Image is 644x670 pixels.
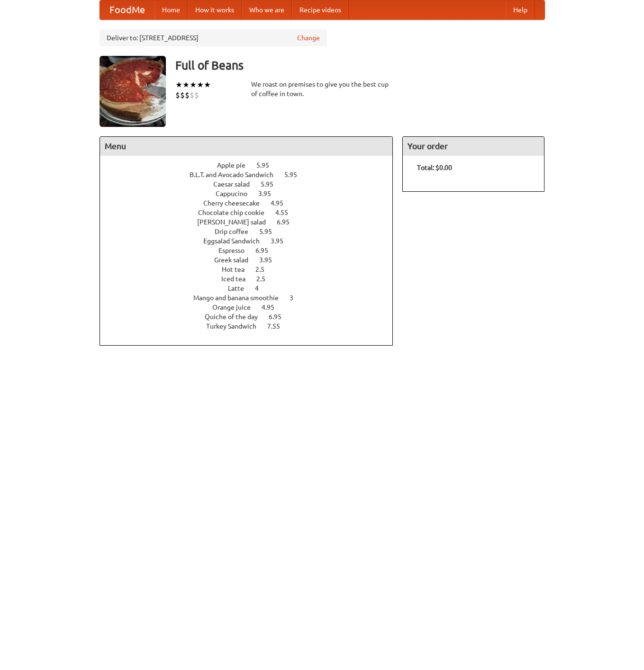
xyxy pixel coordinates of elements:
span: 6.95 [255,247,278,254]
a: Orange juice 4.95 [212,304,292,311]
a: Greek salad 3.95 [214,256,290,264]
img: angular.jpg [100,56,166,127]
span: 5.95 [261,180,283,188]
span: Turkey Sandwich [206,322,266,330]
b: Total: $0.00 [417,164,452,171]
h3: Full of Beans [175,56,545,75]
span: 4.55 [275,209,298,216]
a: B.L.T. and Avocado Sandwich 5.95 [190,171,315,179]
span: 6.95 [277,218,299,226]
li: $ [190,90,194,100]
span: Hot tea [222,266,254,273]
span: 3.95 [271,237,293,245]
a: Cherry cheesecake 4.95 [203,199,301,207]
span: 4.95 [262,304,284,311]
li: ★ [182,80,190,90]
li: ★ [204,80,211,90]
span: 4 [255,285,268,292]
span: Mango and banana smoothie [193,294,288,302]
li: ★ [175,80,182,90]
span: 3.95 [259,256,281,264]
div: We roast on premises to give you the best cup of coffee in town. [251,80,393,98]
a: Eggsalad Sandwich 3.95 [203,237,301,245]
a: Hot tea 2.5 [222,266,282,273]
span: Quiche of the day [205,313,267,321]
a: Iced tea 2.5 [221,275,283,283]
span: Eggsalad Sandwich [203,237,269,245]
a: Caesar salad 5.95 [213,180,291,188]
a: Quiche of the day 6.95 [205,313,299,321]
a: Espresso 6.95 [218,247,286,254]
a: Change [297,33,320,43]
li: $ [185,90,190,100]
span: 3.95 [258,190,281,197]
span: Apple pie [217,161,255,169]
span: 5.95 [284,171,307,179]
h4: Your order [403,137,544,156]
span: 6.95 [269,313,291,321]
span: B.L.T. and Avocado Sandwich [190,171,283,179]
span: Caesar salad [213,180,259,188]
div: Deliver to: [STREET_ADDRESS] [100,29,327,46]
span: 2.5 [256,275,275,283]
a: How it works [188,0,242,19]
a: Help [506,0,535,19]
li: $ [194,90,199,100]
span: [PERSON_NAME] salad [197,218,275,226]
a: Apple pie 5.95 [217,161,287,169]
h4: Menu [100,137,393,156]
a: FoodMe [100,0,154,19]
span: 3 [290,294,303,302]
a: Cappucino 3.95 [216,190,289,197]
span: 7.55 [267,322,290,330]
span: 4.95 [271,199,293,207]
span: Greek salad [214,256,258,264]
span: 5.95 [259,228,281,235]
a: Recipe videos [292,0,349,19]
span: Drip coffee [215,228,258,235]
a: Home [154,0,188,19]
span: Cherry cheesecake [203,199,269,207]
li: $ [175,90,180,100]
li: ★ [190,80,197,90]
a: [PERSON_NAME] salad 6.95 [197,218,307,226]
li: $ [180,90,185,100]
span: Cappucino [216,190,257,197]
a: Drip coffee 5.95 [215,228,290,235]
span: 5.95 [256,161,279,169]
span: Espresso [218,247,254,254]
a: Latte 4 [228,285,276,292]
span: Latte [228,285,254,292]
a: Who we are [242,0,292,19]
span: 2.5 [255,266,274,273]
a: Mango and banana smoothie 3 [193,294,311,302]
a: Chocolate chip cookie 4.55 [198,209,306,216]
a: Turkey Sandwich 7.55 [206,322,298,330]
li: ★ [197,80,204,90]
span: Orange juice [212,304,260,311]
span: Iced tea [221,275,255,283]
span: Chocolate chip cookie [198,209,274,216]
